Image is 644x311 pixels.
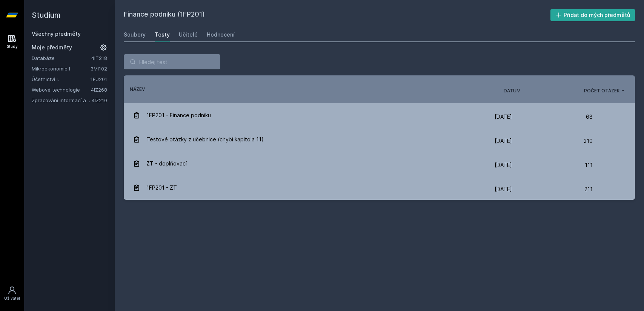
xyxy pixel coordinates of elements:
div: Hodnocení [207,31,235,38]
a: Účetnictví I. [32,75,91,83]
button: Datum [504,87,521,94]
a: ZT - doplňovací [DATE] 111 [124,152,635,176]
span: 210 [584,133,593,149]
a: Webové technologie [32,86,91,93]
a: Testové otázky z učebnice (chybí kapitola 11) [DATE] 210 [124,127,635,152]
a: 1FP201 - Finance podniku [DATE] 68 [124,103,635,127]
a: 4IZ210 [92,97,107,103]
span: Moje předměty [32,44,72,51]
button: Počet otázek [584,87,626,94]
a: Databáze [32,54,91,62]
a: Soubory [124,27,146,42]
span: 1FP201 - ZT [146,180,177,195]
div: Soubory [124,31,146,38]
span: ZT - doplňovací [146,156,187,171]
span: Testové otázky z učebnice (chybí kapitola 11) [146,132,264,147]
a: Všechny předměty [32,31,81,37]
a: 4IZ268 [91,87,107,93]
button: Název [130,86,145,93]
div: Testy [155,31,170,38]
a: Zpracování informací a znalostí [32,97,92,104]
div: Učitelé [179,31,198,38]
a: Study [2,30,23,53]
a: Učitelé [179,27,198,42]
a: Testy [155,27,170,42]
div: Uživatel [4,296,20,301]
span: [DATE] [495,186,512,192]
span: 1FP201 - Finance podniku [146,108,211,123]
input: Hledej test [124,54,220,69]
a: Hodnocení [207,27,235,42]
a: 1FP201 - ZT [DATE] 211 [124,176,635,200]
span: 111 [585,158,593,173]
span: 211 [584,182,593,197]
span: [DATE] [495,162,512,168]
span: [DATE] [495,113,512,120]
h2: Finance podniku (1FP201) [124,9,550,21]
a: 3MI102 [91,66,107,72]
span: Počet otázek [584,87,620,94]
span: 68 [586,109,593,124]
div: Study [7,44,18,49]
a: Mikroekonomie I [32,65,91,72]
button: Přidat do mých předmětů [550,9,635,21]
a: 4IT218 [91,55,107,61]
span: [DATE] [495,138,512,144]
a: 1FU201 [91,76,107,82]
a: Uživatel [2,282,23,305]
